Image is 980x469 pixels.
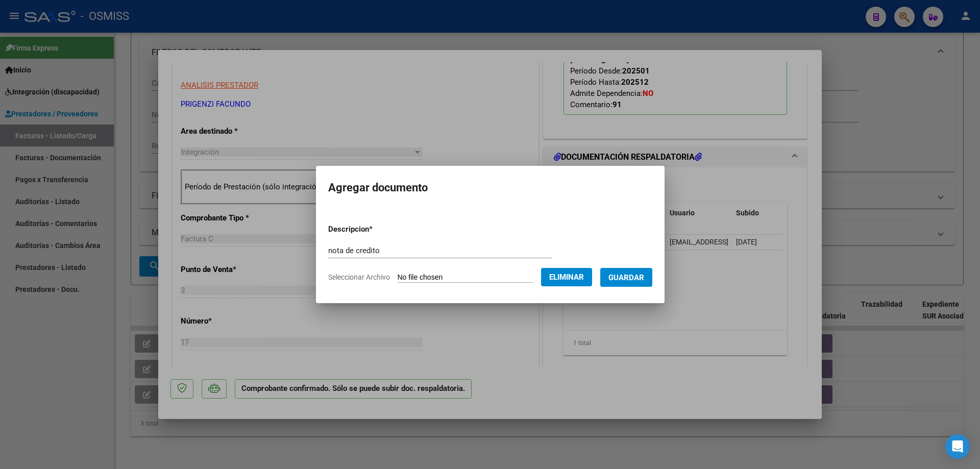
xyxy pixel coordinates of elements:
span: Eliminar [549,273,584,282]
button: Guardar [600,268,652,287]
div: Open Intercom Messenger [945,434,970,459]
button: Eliminar [541,268,592,286]
span: Seleccionar Archivo [328,273,390,281]
h2: Agregar documento [328,178,652,198]
span: Guardar [608,273,644,282]
p: Descripcion [328,224,426,235]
